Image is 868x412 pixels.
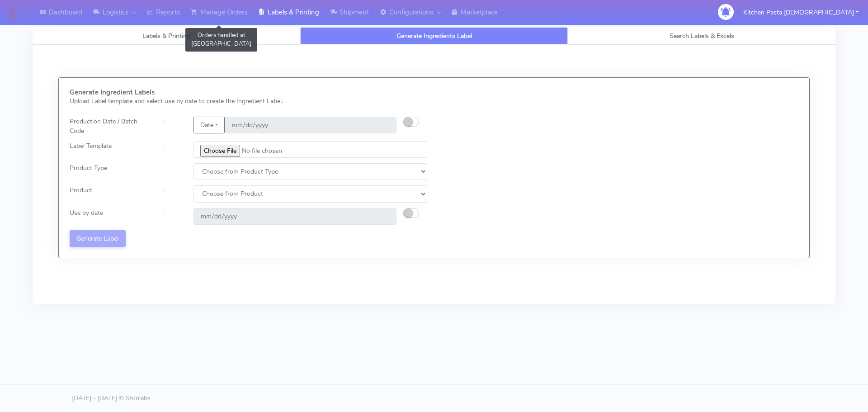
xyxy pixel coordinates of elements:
[63,117,156,136] div: Production Date / Batch Code
[63,163,156,180] div: Product Type
[156,141,186,158] div: :
[156,185,186,202] div: :
[670,32,734,40] span: Search Labels & Excels
[142,32,190,40] span: Labels & Printing
[63,185,156,202] div: Product
[396,32,472,40] span: Generate Ingredients Label
[156,163,186,180] div: :
[193,117,225,133] button: Date
[70,96,427,106] p: Upload Label template and select use by date to create the Ingredient Label.
[63,208,156,225] div: Use by date
[156,208,186,225] div: :
[70,230,126,247] button: Generate Label
[156,117,186,136] div: :
[736,3,865,22] button: Kitchen Pasta [DEMOGRAPHIC_DATA]
[63,141,156,158] div: Label Template
[33,27,835,45] ul: Tabs
[70,89,427,96] h5: Generate Ingredient Labels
